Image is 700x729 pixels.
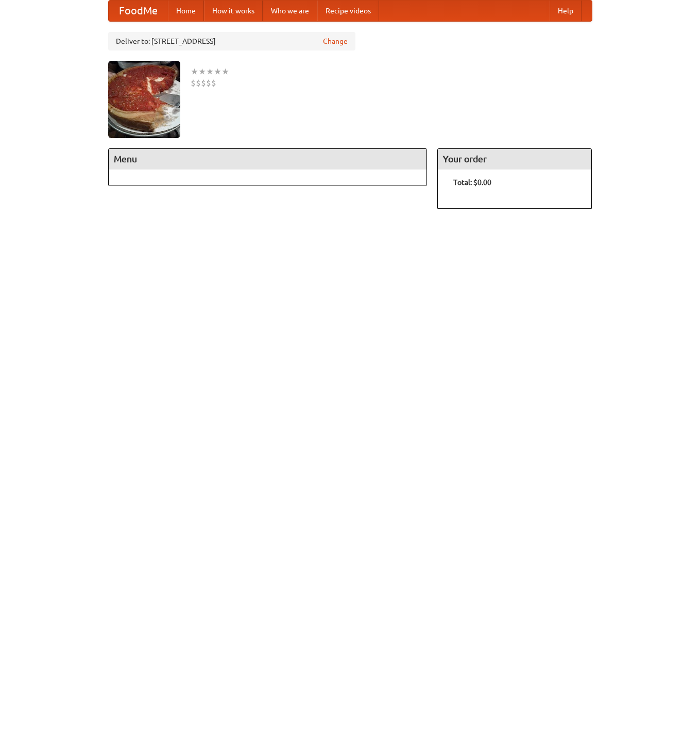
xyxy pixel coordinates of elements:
li: ★ [206,66,214,77]
li: ★ [221,66,229,77]
li: $ [196,77,201,89]
li: ★ [198,66,206,77]
img: angular.jpg [108,61,180,138]
li: $ [201,77,206,89]
div: Deliver to: [STREET_ADDRESS] [108,32,355,50]
li: ★ [214,66,221,77]
h4: Your order [438,149,591,169]
a: Recipe videos [317,1,379,21]
li: $ [191,77,196,89]
a: Help [550,1,582,21]
a: How it works [204,1,263,21]
li: ★ [191,66,198,77]
b: Total: $0.00 [453,178,491,187]
li: $ [211,77,216,89]
li: $ [206,77,211,89]
h4: Menu [109,149,427,169]
a: Home [168,1,204,21]
a: Change [323,36,348,46]
a: FoodMe [109,1,168,21]
a: Who we are [263,1,317,21]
